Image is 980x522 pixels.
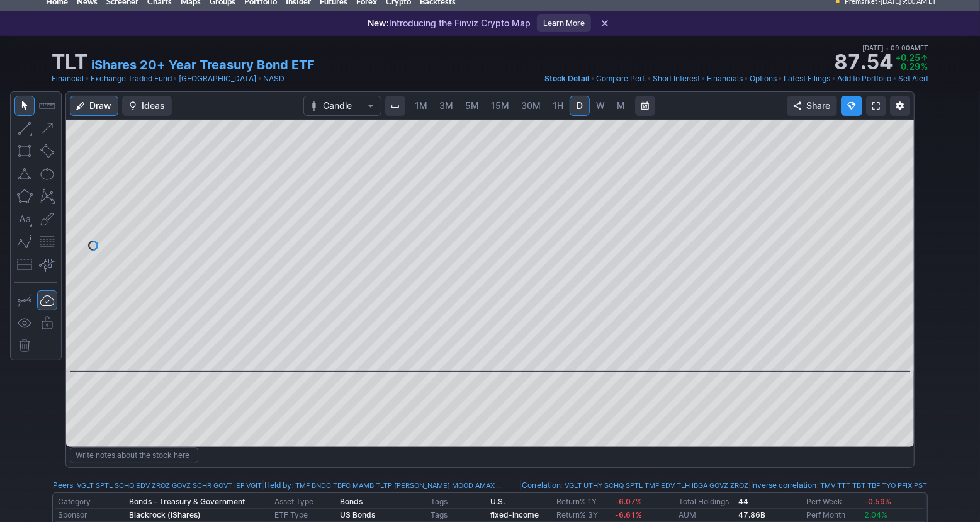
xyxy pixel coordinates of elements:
span: • [173,72,177,85]
a: 5M [459,96,485,116]
a: Set Alert [898,72,928,85]
button: Lock drawings [37,313,57,333]
span: • [886,44,889,52]
a: fixed-income [490,510,539,519]
span: 1M [415,100,427,111]
button: Anchored VWAP [37,254,57,275]
button: Share [787,96,837,116]
button: Explore new features [841,96,862,116]
div: | : [262,479,519,492]
button: XABCD [37,186,57,207]
a: MAMB [352,479,374,492]
td: AUM [676,509,736,522]
b: US Bonds [340,510,375,519]
a: VGIT [246,479,262,492]
b: U.S. [490,497,505,506]
td: Tags [428,496,488,509]
td: Asset Type [272,496,337,509]
button: Drawings Autosave: On [37,290,57,310]
a: IEF [234,479,244,492]
a: PFIX [898,479,912,492]
a: GOVT [213,479,232,492]
span: Latest Filings [784,74,830,83]
a: 1H [547,96,569,116]
strong: 87.54 [834,52,893,72]
a: W [590,96,611,116]
td: Total Holdings [676,496,736,509]
span: -6.07% [615,497,642,506]
span: • [831,72,836,85]
span: Share [806,99,830,112]
a: TTT [837,479,850,492]
td: ETF Type [272,509,337,522]
a: ZROZ [730,479,748,492]
button: Mouse [14,96,35,116]
a: M [611,96,631,116]
td: Return% 1Y [554,496,612,509]
button: Triangle [14,164,35,184]
span: 2.04% [865,510,888,519]
a: TMF [645,479,659,492]
span: • [701,72,706,85]
span: • [257,72,262,85]
a: TMF [295,479,310,492]
button: Draw [70,96,118,116]
button: Chart Settings [890,96,910,116]
b: 47.86B [738,510,765,519]
span: • [647,72,651,85]
button: Chart Type [303,96,381,116]
span: 3M [439,100,453,111]
b: Bonds [340,497,363,506]
a: 15M [485,96,515,116]
a: Add to Portfolio [837,72,891,85]
a: UTHY [583,479,602,492]
span: • [85,72,89,85]
button: Line [14,118,35,139]
span: • [590,72,595,85]
a: TBFC [333,479,351,492]
a: Latest Filings [784,72,830,85]
span: Stock Detail [544,74,589,83]
a: Fullscreen [866,96,886,116]
span: New: [368,18,389,28]
div: | : [748,479,927,492]
div: : [53,479,262,492]
a: Peers [53,480,73,490]
button: Rotated rectangle [37,141,57,161]
span: -6.61% [615,510,642,519]
a: 3M [434,96,459,116]
b: Bonds - Treasury & Government [129,497,245,506]
a: BNDC [312,479,331,492]
button: Fibonacci retracements [37,232,57,252]
span: 5M [465,100,479,111]
td: Category [55,496,127,509]
a: EDV [136,479,150,492]
a: TBT [852,479,865,492]
a: [PERSON_NAME] [394,479,450,492]
a: IBGA [692,479,707,492]
a: TLTP [376,479,392,492]
a: D [570,96,590,116]
a: Compare Perf. [596,72,646,85]
span: % [921,61,928,72]
span: • [778,72,782,85]
a: PST [914,479,927,492]
span: • [893,72,897,85]
a: Held by [264,480,291,490]
a: MOOD [452,479,473,492]
a: Exchange Traded Fund [91,72,172,85]
span: D [577,100,583,111]
a: Correlation [522,480,561,490]
button: Polygon [14,186,35,207]
a: SPTL [626,479,643,492]
span: M [617,100,625,111]
span: Candle [323,99,362,112]
a: SCHR [193,479,211,492]
span: 0.29 [901,61,920,72]
b: Blackrock (iShares) [129,510,201,519]
a: Options [750,72,777,85]
a: VGLT [565,479,582,492]
a: Financials [707,72,743,85]
button: Position [14,254,35,275]
a: ZROZ [152,479,170,492]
